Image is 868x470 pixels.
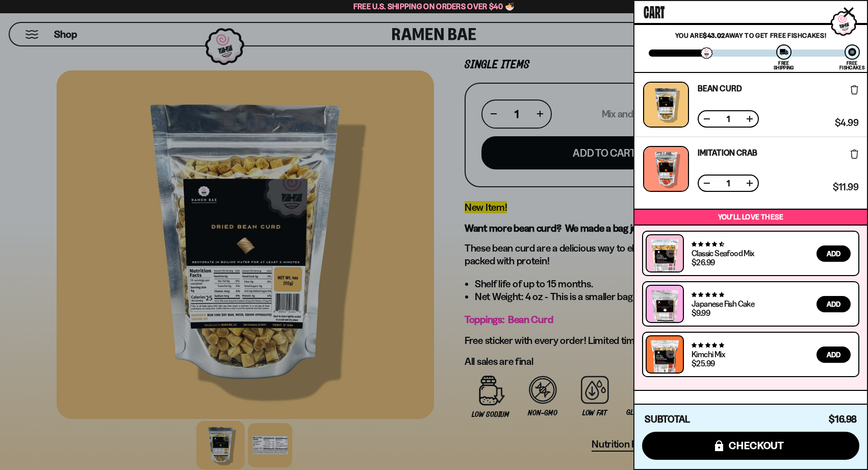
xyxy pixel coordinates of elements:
span: Cart [644,1,665,21]
a: Classic Seafood Mix [692,248,754,258]
a: Japanese Fish Cake [692,299,754,309]
h4: Subtotal [645,414,690,425]
p: You’ll love these [637,212,864,222]
p: You are away to get Free Fishcakes! [649,31,853,39]
span: 1 [720,115,736,123]
span: Free U.S. Shipping on Orders over $40 🍜 [353,2,515,11]
a: Kimchi Mix [692,349,725,359]
span: 4.76 stars [692,291,724,298]
div: $25.99 [692,359,714,367]
a: Bean Curd [698,84,742,92]
span: $11.99 [833,183,858,192]
span: $4.99 [835,118,858,128]
span: $16.98 [829,413,857,425]
button: Add [816,296,851,312]
span: 4.68 stars [692,241,724,248]
strong: $43.02 [703,31,725,39]
span: Add [827,250,840,257]
div: $9.99 [692,309,710,317]
button: Close cart [841,5,856,20]
div: Free Fishcakes [839,61,864,70]
button: checkout [642,432,859,460]
span: Add [827,301,840,308]
div: $26.99 [692,258,714,266]
span: 1 [720,179,736,187]
button: Add [816,347,851,363]
a: Imitation Crab [698,149,757,157]
span: Add [827,351,840,358]
div: Free Shipping [774,61,794,70]
span: 4.76 stars [692,342,724,349]
button: Add [816,245,851,262]
span: checkout [729,440,784,451]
